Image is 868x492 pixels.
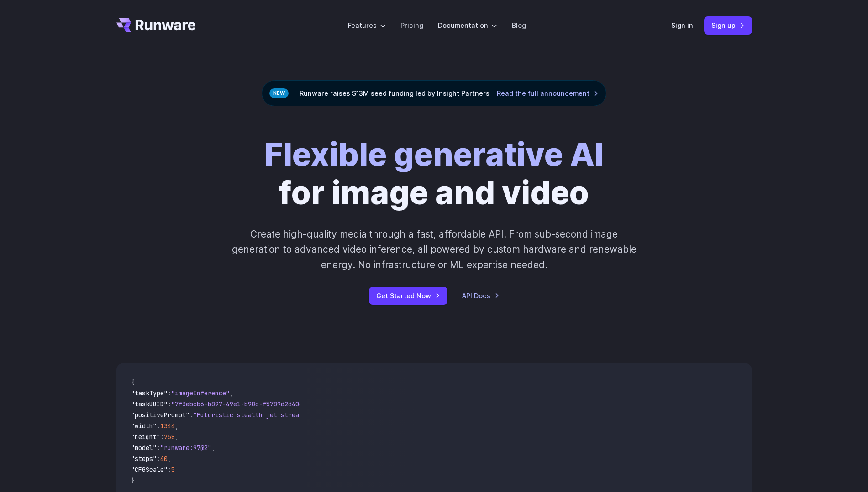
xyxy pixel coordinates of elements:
[168,400,171,408] span: :
[264,135,604,174] strong: Flexible generative AI
[168,455,171,463] span: ,
[348,20,386,31] label: Features
[131,389,168,397] span: "taskType"
[512,20,526,31] a: Blog
[211,444,215,452] span: ,
[131,378,135,386] span: {
[369,287,447,305] a: Get Started Now
[160,444,211,452] span: "runware:97@2"
[462,290,500,301] a: API Docs
[262,80,606,106] div: Runware raises $13M seed funding led by Insight Partners
[400,20,423,31] a: Pricing
[160,422,175,430] span: 1344
[160,455,168,463] span: 40
[231,227,637,272] p: Create high-quality media through a fast, affordable API. From sub-second image generation to adv...
[171,389,230,397] span: "imageInference"
[168,389,171,397] span: :
[157,444,160,452] span: :
[175,433,179,441] span: ,
[116,18,196,32] a: Go to /
[175,422,179,430] span: ,
[131,466,168,474] span: "CFGScale"
[193,411,526,419] span: "Futuristic stealth jet streaking through a neon-lit cityscape with glowing purple exhaust"
[131,411,189,419] span: "positivePrompt"
[131,444,157,452] span: "model"
[160,433,164,441] span: :
[168,466,171,474] span: :
[157,455,160,463] span: :
[704,16,752,34] a: Sign up
[131,400,168,408] span: "taskUUID"
[131,422,157,430] span: "width"
[171,466,175,474] span: 5
[264,135,604,212] h1: for image and video
[131,455,157,463] span: "steps"
[497,88,599,98] a: Read the full announcement
[131,433,160,441] span: "height"
[131,476,135,485] span: }
[189,411,193,419] span: :
[671,20,693,31] a: Sign in
[230,389,233,397] span: ,
[157,422,160,430] span: :
[438,20,497,31] label: Documentation
[171,400,310,408] span: "7f3ebcb6-b897-49e1-b98c-f5789d2d40d7"
[164,433,175,441] span: 768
